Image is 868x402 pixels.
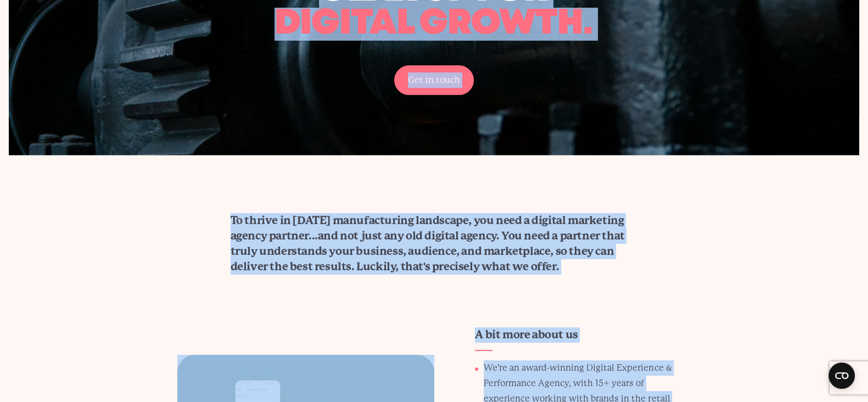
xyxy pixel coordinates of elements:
[828,362,855,389] button: Open CMP widget
[394,65,474,95] a: Get in touch
[275,8,592,40] span: digital growth.
[231,213,638,275] h3: To thrive in [DATE] manufacturing landscape, you need a digital marketing agency partner...and no...
[475,327,578,343] h3: A bit more about us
